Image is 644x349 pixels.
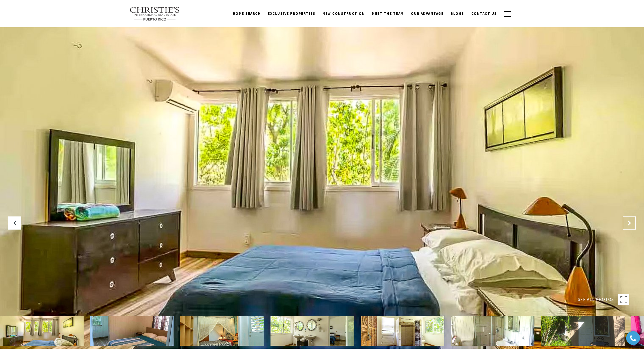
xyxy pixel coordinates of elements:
button: Previous Slide [8,216,21,230]
img: 5R MOUNT RESACA BARRIO FLAMENCO [541,316,625,346]
img: 5R MOUNT RESACA BARRIO FLAMENCO [270,316,354,346]
button: Next Slide [623,216,636,230]
img: Christie's International Real Estate text transparent background [130,7,180,21]
img: 5R MOUNT RESACA BARRIO FLAMENCO [90,316,174,346]
a: Our Advantage [407,8,447,19]
span: Exclusive Properties [268,11,315,16]
img: 5R MOUNT RESACA BARRIO FLAMENCO [451,316,534,346]
span: Contact Us [471,11,497,16]
a: Blogs [447,8,468,19]
img: 5R MOUNT RESACA BARRIO FLAMENCO [361,316,444,346]
span: Blogs [451,11,464,16]
span: Our Advantage [411,11,444,16]
img: 5R MOUNT RESACA BARRIO FLAMENCO [180,316,264,346]
span: New Construction [322,11,365,16]
span: SEE ALL PHOTOS [578,296,614,303]
a: Meet the Team [368,8,407,19]
a: New Construction [319,8,368,19]
a: Exclusive Properties [264,8,319,19]
a: Home Search [229,8,264,19]
button: button [501,6,515,22]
